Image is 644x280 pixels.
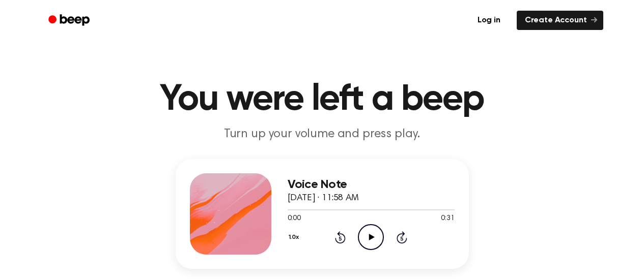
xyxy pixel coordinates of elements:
a: Create Account [517,11,603,30]
h1: You were left a beep [62,81,583,118]
span: 0:00 [288,213,301,224]
h3: Voice Note [288,178,455,192]
p: Turn up your volume and press play. [127,126,518,143]
span: 0:31 [441,213,454,224]
a: Log in [467,9,511,32]
a: Beep [41,11,99,30]
button: 1.0x [288,229,303,246]
span: [DATE] · 11:58 AM [288,194,359,203]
